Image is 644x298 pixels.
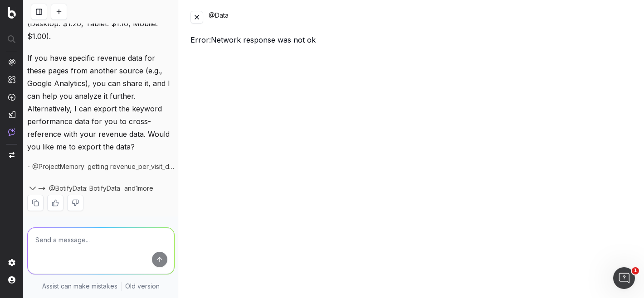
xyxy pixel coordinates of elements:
p: Assist can make mistakes [42,282,117,291]
img: My account [8,276,15,284]
div: @Data [209,11,633,24]
img: Intelligence [8,76,15,83]
img: Activation [8,93,15,101]
div: Error: Network response was not ok [190,34,633,45]
a: Old version [125,282,160,291]
span: @ProjectMemory: getting revenue_per_visit_desktop, revenue_per_visit_tablet, revenue_per_visit_mo... [32,162,175,171]
img: Assist [8,128,15,136]
img: Switch project [9,152,15,158]
p: If you have specific revenue data for these pages from another source (e.g., Google Analytics), y... [27,52,175,153]
img: Analytics [8,58,15,66]
img: Setting [8,259,15,266]
img: Botify logo [8,7,16,19]
img: Studio [8,111,15,118]
span: @BotifyData: BotifyData [49,184,120,193]
div: and 1 more [120,184,164,193]
iframe: Intercom live chat [613,267,635,289]
button: @BotifyData: BotifyData [38,184,120,193]
span: 1 [632,267,639,274]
